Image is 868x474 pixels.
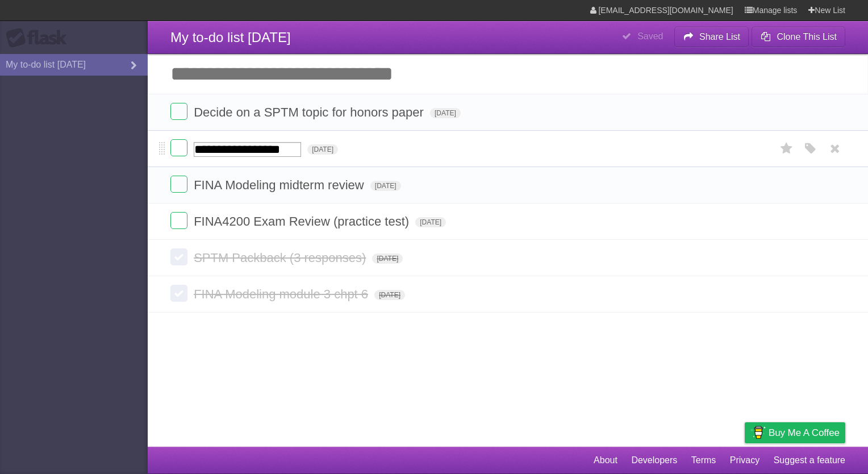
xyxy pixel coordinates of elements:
span: [DATE] [370,181,401,191]
span: FINA Modeling midterm review [194,178,367,192]
label: Done [170,139,187,156]
b: Saved [637,31,663,41]
span: My to-do list [DATE] [170,30,291,45]
a: About [594,450,617,471]
span: Buy me a coffee [769,423,840,443]
label: Done [170,176,187,193]
b: Share List [699,32,740,41]
label: Done [170,103,187,120]
a: Privacy [730,450,759,471]
a: Buy me a coffee [745,422,845,443]
span: FINA4200 Exam Review (practice test) [194,214,412,228]
button: Clone This List [752,27,845,47]
label: Done [170,285,187,302]
span: [DATE] [430,108,461,118]
span: [DATE] [374,290,405,300]
span: Decide on a SPTM topic for honors paper [194,105,427,119]
button: Share List [674,27,749,47]
span: SPTM Packback (3 responses) [194,251,369,265]
img: Buy me a coffee [750,423,766,442]
span: FINA Modeling module 3 chpt 6 [194,287,371,301]
div: Flask [6,28,74,48]
b: Clone This List [777,32,837,41]
span: [DATE] [415,217,446,227]
a: Developers [631,450,677,471]
label: Star task [776,139,798,158]
span: [DATE] [307,144,338,155]
a: Terms [691,450,716,471]
label: Done [170,212,187,229]
a: Suggest a feature [774,450,845,471]
label: Done [170,248,187,265]
span: [DATE] [372,253,403,264]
